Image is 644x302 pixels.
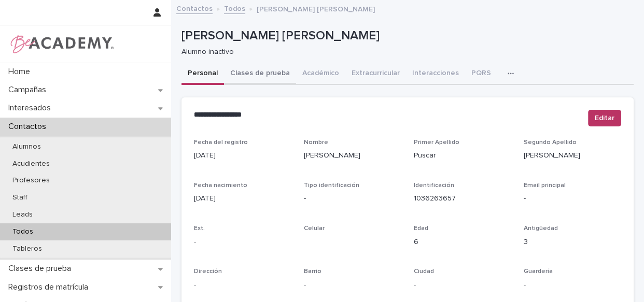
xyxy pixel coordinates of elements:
a: Contactos [176,2,213,14]
p: 3 [524,237,621,248]
p: - [524,193,621,204]
span: Fecha nacimiento [194,182,247,189]
p: - [304,193,401,204]
p: Alumno inactivo [181,48,625,56]
p: Staff [4,193,36,202]
span: Nombre [304,139,328,146]
span: Identificación [414,182,454,189]
a: Todos [224,2,245,14]
span: Fecha del registro [194,139,248,146]
p: Todos [4,227,41,236]
p: Profesores [4,176,58,185]
p: Puscar [414,150,511,161]
p: - [524,280,621,291]
span: Celular [304,225,325,232]
button: Académico [296,63,345,85]
span: Primer Apellido [414,139,459,146]
p: [PERSON_NAME] [PERSON_NAME] [257,3,375,14]
p: 6 [414,237,511,248]
span: Barrio [304,268,321,275]
span: Email principal [524,182,566,189]
p: Leads [4,210,41,219]
p: Interesados [4,103,59,113]
img: WPrjXfSUmiLcdUfaYY4Q [8,34,115,54]
p: [PERSON_NAME] [304,150,401,161]
p: - [194,280,291,291]
button: Personal [181,63,224,85]
span: Segundo Apellido [524,139,577,146]
span: Ciudad [414,268,434,275]
p: Alumnos [4,142,49,151]
p: Contactos [4,122,54,132]
span: Guardería [524,268,553,275]
p: - [194,237,291,248]
span: Dirección [194,268,222,275]
p: [PERSON_NAME] [524,150,621,161]
p: Registros de matrícula [4,282,96,292]
p: - [414,280,511,291]
p: Acudientes [4,160,58,168]
button: Interacciones [406,63,465,85]
p: [DATE] [194,150,291,161]
span: Ext. [194,225,205,232]
button: PQRS [465,63,497,85]
span: Tipo identificación [304,182,359,189]
p: Tableros [4,245,50,253]
button: Clases de prueba [224,63,296,85]
span: Antigüedad [524,225,558,232]
span: Edad [414,225,428,232]
p: - [304,280,401,291]
p: Clases de prueba [4,264,79,274]
p: [DATE] [194,193,291,204]
button: Extracurricular [345,63,406,85]
p: Campañas [4,85,54,95]
p: 1036263657 [414,193,511,204]
span: Editar [595,113,614,123]
p: [PERSON_NAME] [PERSON_NAME] [181,28,629,44]
p: Home [4,67,38,77]
button: Editar [588,110,621,126]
